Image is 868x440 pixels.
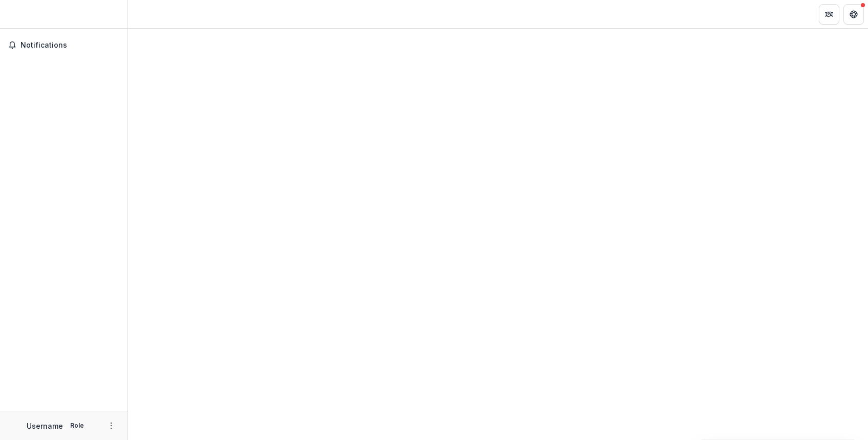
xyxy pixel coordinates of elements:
button: Notifications [4,37,123,53]
p: Username [27,421,63,431]
button: More [105,420,117,432]
p: Role [67,421,87,430]
button: Partners [819,4,839,25]
span: Notifications [20,41,119,50]
button: Get Help [843,4,864,25]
